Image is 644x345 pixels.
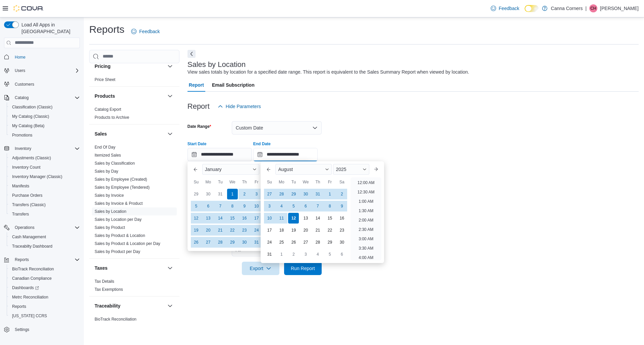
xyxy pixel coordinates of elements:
[12,145,34,153] button: Inventory
[128,25,162,38] a: Feedback
[227,189,238,199] div: day-1
[139,28,160,35] span: Feedback
[7,311,83,321] button: [US_STATE] CCRS
[89,23,124,36] h1: Reports
[95,265,108,271] h3: Taxes
[12,193,43,198] span: Purchase Orders
[336,249,347,260] div: day-6
[95,177,147,182] a: Sales by Employee (Created)
[9,154,80,162] span: Adjustments (Classic)
[336,189,347,199] div: day-2
[95,153,121,158] span: Itemized Sales
[95,169,118,174] span: Sales by Day
[203,177,214,187] div: Mo
[288,237,299,248] div: day-26
[95,145,115,150] span: End Of Day
[351,177,381,260] ul: Time
[12,53,80,61] span: Home
[190,164,201,175] button: Previous Month
[7,283,83,292] a: Dashboards
[191,177,202,187] div: Su
[12,224,37,232] button: Operations
[12,94,80,102] span: Catalog
[336,237,347,248] div: day-30
[215,213,226,224] div: day-14
[251,189,262,199] div: day-3
[95,131,107,137] h3: Sales
[95,161,135,166] a: Sales by Classification
[525,5,539,12] input: Dark Mode
[9,173,80,181] span: Inventory Manager (Classic)
[264,225,275,236] div: day-17
[202,164,259,175] div: Button. Open the month selector. January is currently selected.
[9,242,80,250] span: Traceabilty Dashboard
[253,148,318,161] input: Press the down key to enter a popover containing a calendar. Press the escape key to close the po...
[166,92,174,100] button: Products
[239,237,250,248] div: day-30
[203,189,214,199] div: day-30
[239,189,250,199] div: day-2
[333,164,369,175] div: Button. Open the year selector. 2025 is currently selected.
[95,217,142,222] a: Sales by Location per Day
[9,103,80,111] span: Classification (Classic)
[95,201,143,206] span: Sales by Invoice & Product
[300,225,311,236] div: day-20
[12,294,48,300] span: Metrc Reconciliation
[253,141,271,147] label: End Date
[95,161,135,166] span: Sales by Classification
[276,201,287,211] div: day-4
[215,100,264,113] button: Hide Parameters
[336,225,347,236] div: day-23
[19,21,80,35] span: Load All Apps in [GEOGRAPHIC_DATA]
[9,201,48,209] a: Transfers (Classic)
[300,237,311,248] div: day-27
[9,242,55,250] a: Traceabilty Dashboard
[191,225,202,236] div: day-19
[312,213,323,224] div: day-14
[15,82,34,87] span: Customers
[9,312,80,320] span: Washington CCRS
[12,326,32,334] a: Settings
[7,274,83,283] button: Canadian Compliance
[95,77,115,82] span: Price Sheet
[336,213,347,224] div: day-16
[300,189,311,199] div: day-30
[300,213,311,224] div: day-13
[166,264,174,272] button: Taxes
[288,249,299,260] div: day-2
[12,234,46,240] span: Cash Management
[251,237,262,248] div: day-31
[95,77,115,82] a: Price Sheet
[355,179,377,187] li: 12:00 AM
[7,232,83,242] button: Cash Management
[95,209,126,214] a: Sales by Location
[9,201,80,209] span: Transfers (Classic)
[275,164,332,175] div: Button. Open the month selector. August is currently selected.
[12,224,80,232] span: Operations
[324,213,335,224] div: day-15
[1,255,83,264] button: Reports
[264,237,275,248] div: day-24
[95,131,165,137] button: Sales
[9,112,52,120] a: My Catalog (Classic)
[227,237,238,248] div: day-29
[300,249,311,260] div: day-3
[1,79,83,89] button: Customers
[95,233,145,238] a: Sales by Product & Location
[9,284,42,292] a: Dashboards
[187,50,196,58] button: Next
[288,189,299,199] div: day-29
[9,303,29,311] a: Reports
[15,146,31,151] span: Inventory
[12,155,51,161] span: Adjustments (Classic)
[12,276,52,281] span: Canadian Compliance
[356,244,376,252] li: 3:30 AM
[227,201,238,211] div: day-8
[95,93,115,99] h3: Products
[205,167,222,172] span: January
[95,193,124,198] a: Sales by Invoice
[9,191,45,199] a: Purchase Orders
[15,257,29,262] span: Reports
[95,265,165,271] button: Taxes
[215,189,226,199] div: day-31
